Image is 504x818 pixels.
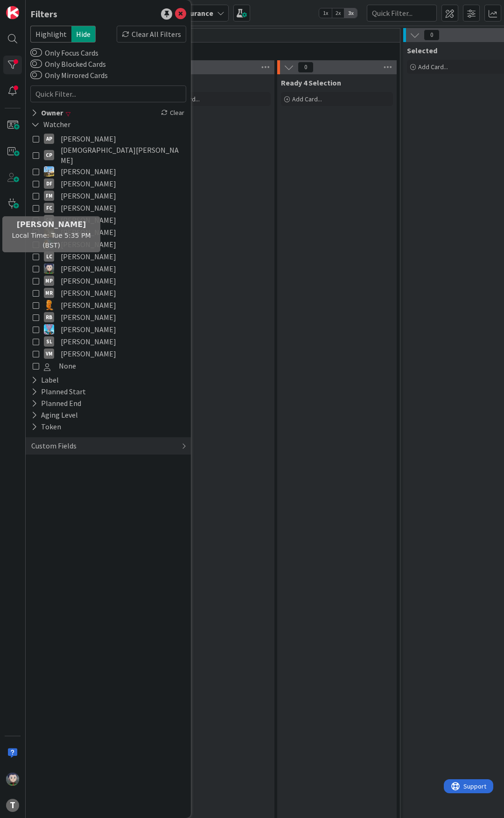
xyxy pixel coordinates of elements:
div: Filters [30,7,57,21]
span: 0 [298,62,314,73]
div: Owner [30,107,64,119]
span: [DEMOGRAPHIC_DATA][PERSON_NAME] [61,145,184,165]
div: MR [44,288,54,298]
button: SF [PERSON_NAME] [33,323,184,335]
span: [PERSON_NAME] [61,311,116,323]
button: JC [PERSON_NAME] [33,226,184,238]
label: Only Focus Cards [30,47,98,58]
span: Support [20,1,42,13]
div: LC [44,251,54,262]
span: None [59,360,76,372]
button: MR [PERSON_NAME] [33,287,184,299]
span: [PERSON_NAME] [61,202,116,214]
span: Ready 4 Selection [281,78,341,87]
span: 3x [344,8,357,18]
button: SL [PERSON_NAME] [33,335,184,348]
div: Clear [159,107,186,119]
span: [PERSON_NAME] [61,190,116,202]
button: LS [PERSON_NAME] [33,263,184,275]
label: Only Mirrored Cards [30,70,108,81]
img: RL [44,300,54,310]
img: LS [6,773,19,786]
span: [PERSON_NAME] [61,165,116,178]
span: [PERSON_NAME] [61,323,116,335]
span: [PERSON_NAME] [61,214,116,226]
div: FC [44,203,54,213]
div: Token [30,421,62,433]
div: MP [44,276,54,286]
span: Hide [71,26,96,43]
button: Only Blocked Cards [30,59,42,69]
span: [PERSON_NAME] [61,299,116,311]
button: Only Focus Cards [30,48,42,57]
div: SL [44,336,54,347]
div: Planned Start [30,386,87,398]
span: Add Card... [418,63,448,71]
span: [PERSON_NAME] [61,133,116,145]
img: Visit kanbanzone.com [6,6,19,19]
button: GN [PERSON_NAME] [33,214,184,226]
span: [PERSON_NAME] [61,275,116,287]
input: Quick Filter... [30,85,186,102]
button: VM [PERSON_NAME] [33,348,184,360]
button: AP [PERSON_NAME] [33,133,184,145]
span: [PERSON_NAME] [61,250,116,263]
div: Local Time: Tue 5:35 PM (BST) [2,216,100,252]
span: [PERSON_NAME] [61,263,116,275]
div: Planned End [30,398,82,409]
button: CP [DEMOGRAPHIC_DATA][PERSON_NAME] [33,145,184,165]
span: 2x [332,8,344,18]
label: Only Blocked Cards [30,58,106,70]
span: [PERSON_NAME] [61,287,116,299]
img: DG [44,166,54,177]
button: FM [PERSON_NAME] [33,190,184,202]
button: DG [PERSON_NAME] [33,165,184,178]
div: Custom Fields [30,440,77,452]
div: VM [44,349,54,359]
span: [PERSON_NAME] [61,178,116,190]
div: Label [30,374,60,386]
h5: [PERSON_NAME] [6,220,97,229]
button: FC [PERSON_NAME] [33,202,184,214]
div: DF [44,178,54,189]
span: 0 [424,29,440,41]
div: RB [44,312,54,322]
div: Aging Level [30,409,79,421]
img: SF [44,324,54,334]
div: Clear All Filters [117,26,186,43]
span: 1x [319,8,332,18]
button: MP [PERSON_NAME] [33,275,184,287]
span: [PERSON_NAME] [61,348,116,360]
span: Selected [407,46,437,55]
input: Quick Filter... [367,5,437,21]
button: RL [PERSON_NAME] [33,299,184,311]
span: Upstream [34,45,388,54]
button: DF [PERSON_NAME] [33,178,184,190]
button: Only Mirrored Cards [30,71,42,80]
div: FM [44,191,54,201]
img: LS [44,263,54,274]
span: Highlight [30,26,71,43]
button: RB [PERSON_NAME] [33,311,184,323]
div: Watcher [30,119,71,130]
div: T [6,799,19,812]
div: CP [44,150,54,160]
div: AP [44,134,54,144]
button: LC [PERSON_NAME] [33,250,184,263]
button: JC [PERSON_NAME] [33,238,184,250]
span: Add Card... [292,95,322,103]
span: [PERSON_NAME] [61,335,116,348]
button: None [33,360,184,372]
div: GN [44,215,54,225]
